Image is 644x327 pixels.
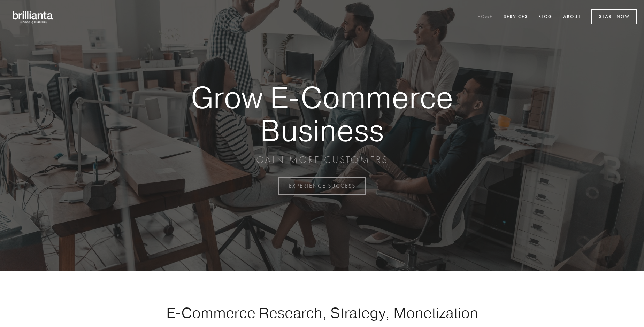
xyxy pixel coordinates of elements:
a: Blog [534,11,557,23]
a: About [559,11,585,23]
img: brillianta - research, strategy, marketing [7,7,59,27]
strong: Grow E-Commerce Business [167,81,477,147]
p: GAIN MORE CUSTOMERS [167,154,477,166]
a: Home [473,11,497,23]
a: EXPERIENCE SUCCESS [278,177,366,195]
a: Services [499,11,532,23]
h1: E-Commerce Research, Strategy, Monetization [144,304,500,321]
a: Start Now [591,9,637,24]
